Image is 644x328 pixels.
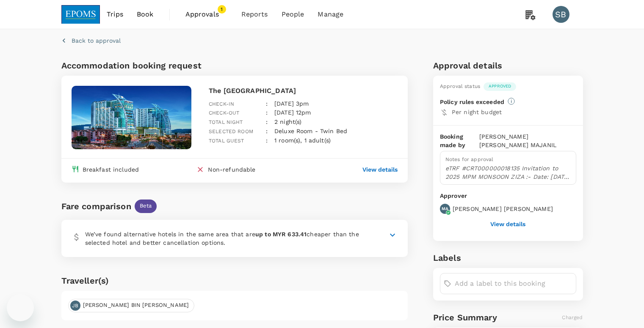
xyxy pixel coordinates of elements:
[209,138,244,144] span: Total guest
[135,202,157,210] span: Beta
[61,200,131,213] div: Fare comparison
[479,132,576,149] p: [PERSON_NAME] [PERSON_NAME] MAJANIL
[209,86,398,96] p: The [GEOGRAPHIC_DATA]
[490,221,525,227] button: View details
[484,83,516,89] span: Approved
[433,251,583,265] h6: Labels
[440,191,576,200] p: Approver
[553,6,569,23] div: SB
[209,110,239,116] span: Check-out
[208,165,255,176] div: Non-refundable
[70,301,80,311] div: JB
[318,9,343,19] span: Manage
[433,311,497,324] h6: Price Summary
[209,128,253,134] span: Selected room
[61,5,100,24] img: EPOMS SDN BHD
[453,205,553,213] p: [PERSON_NAME] [PERSON_NAME]
[274,118,302,126] p: 2 night(s)
[274,136,331,145] p: 1 room(s), 1 adult(s)
[107,9,123,19] span: Trips
[78,301,194,309] span: [PERSON_NAME] BIN [PERSON_NAME]
[259,111,268,127] div: :
[259,93,268,109] div: :
[83,165,139,174] div: Breakfast included
[241,9,268,19] span: Reports
[218,5,226,14] span: 1
[61,274,408,287] h6: Traveller(s)
[137,9,154,19] span: Book
[72,86,192,149] img: hotel
[61,59,233,72] h6: Accommodation booking request
[274,127,347,135] p: Deluxe Room - Twin Bed
[61,36,121,45] button: Back to approval
[185,9,228,19] span: Approvals
[433,59,583,72] h6: Approval details
[259,129,268,145] div: :
[445,156,494,162] span: Notes for approval
[274,99,309,108] p: [DATE] 3pm
[72,36,121,45] p: Back to approval
[259,120,268,136] div: :
[274,108,311,117] p: [DATE] 12pm
[455,277,572,290] input: Add a label to this booking
[7,294,34,321] iframe: Button to launch messaging window
[452,108,576,116] p: Per night budget
[255,231,307,238] b: up to MYR 633.41
[440,98,504,106] p: Policy rules exceeded
[445,164,571,181] p: eTRF #CRT000000018135 Invitation to 2025 MPM MONSOON ZIZA :- Date: [DATE] Time: 8:30 AM – 5:00 PM...
[442,206,448,212] p: MA
[562,314,583,320] span: Charged
[440,82,480,91] div: Approval status
[209,119,243,125] span: Total night
[440,132,479,149] p: Booking made by
[282,9,304,19] span: People
[85,230,367,247] p: We’ve found alternative hotels in the same area that are cheaper than the selected hotel and bett...
[209,101,234,107] span: Check-in
[259,101,268,118] div: :
[362,165,398,174] button: View details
